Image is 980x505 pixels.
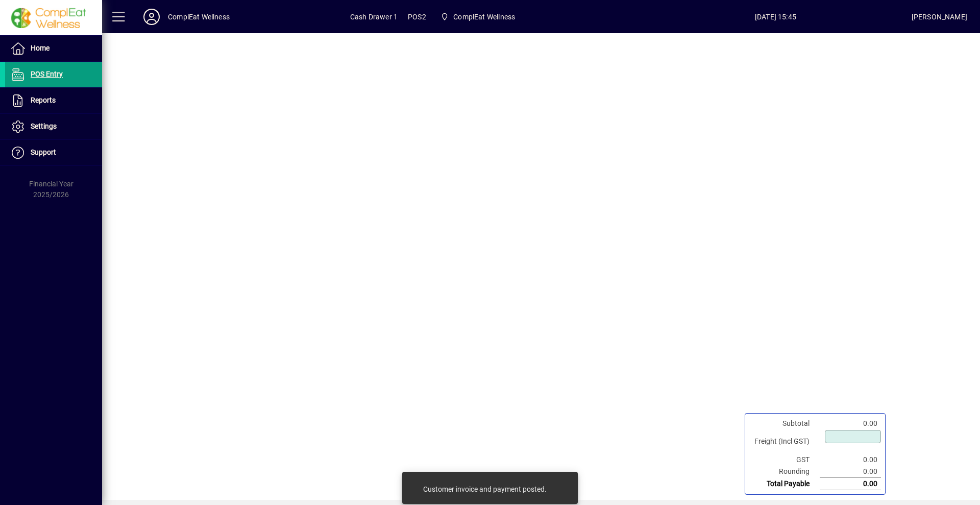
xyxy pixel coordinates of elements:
[31,96,56,104] span: Reports
[820,454,881,466] td: 0.00
[820,418,881,429] td: 0.00
[749,429,820,454] td: Freight (Incl GST)
[453,9,515,25] span: ComplEat Wellness
[31,44,50,52] span: Home
[749,418,820,429] td: Subtotal
[912,9,967,25] div: [PERSON_NAME]
[408,9,426,25] span: POS2
[423,484,547,494] div: Customer invoice and payment posted.
[31,122,57,130] span: Settings
[749,466,820,478] td: Rounding
[5,36,102,61] a: Home
[31,148,56,156] span: Support
[5,140,102,165] a: Support
[820,466,881,478] td: 0.00
[135,8,168,26] button: Profile
[749,454,820,466] td: GST
[436,8,519,26] span: ComplEat Wellness
[820,478,881,490] td: 0.00
[640,9,912,25] span: [DATE] 15:45
[31,70,63,78] span: POS Entry
[168,9,230,25] div: ComplEat Wellness
[5,88,102,113] a: Reports
[350,9,398,25] span: Cash Drawer 1
[749,478,820,490] td: Total Payable
[5,114,102,139] a: Settings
